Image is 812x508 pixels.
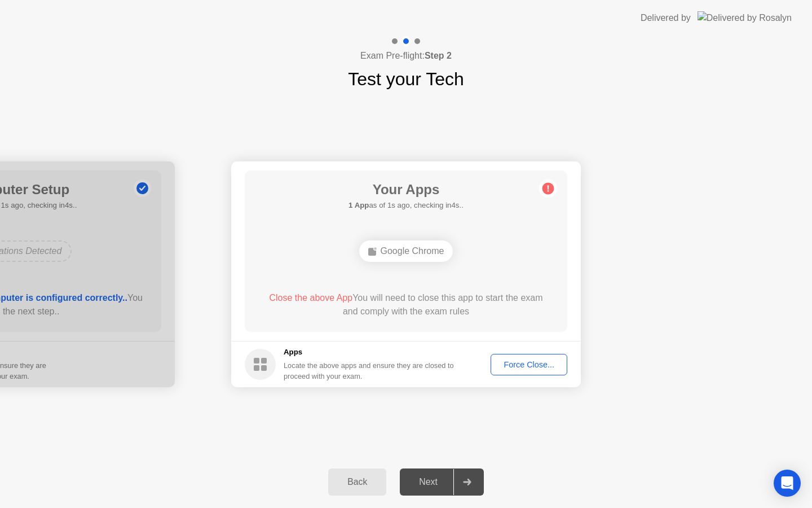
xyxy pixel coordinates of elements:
[328,468,386,496] button: Back
[261,291,551,318] div: You will need to close this app to start the exam and comply with the exam rules
[332,477,383,487] div: Back
[491,354,567,375] button: Force Close...
[269,293,352,303] span: Close the above App
[348,201,369,209] b: 1 App
[698,11,792,24] img: Delivered by Rosalyn
[774,470,801,497] div: Open Intercom Messenger
[284,360,454,382] div: Locate the above apps and ensure they are closed to proceed with your exam.
[359,240,453,262] div: Google Chrome
[641,11,691,25] div: Delivered by
[348,179,464,200] h1: Your Apps
[403,477,453,487] div: Next
[348,200,464,211] h5: as of 1s ago, checking in4s..
[400,468,484,496] button: Next
[348,65,464,93] h1: Test your Tech
[284,347,454,358] h5: Apps
[425,51,452,60] b: Step 2
[360,49,452,63] h4: Exam Pre-flight:
[495,360,563,369] div: Force Close...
